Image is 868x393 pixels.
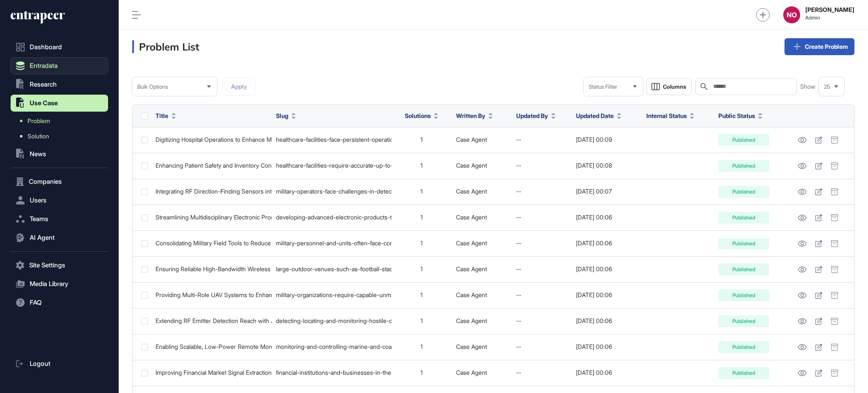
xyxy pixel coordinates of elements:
span: FAQ [30,299,42,306]
span: Problem [28,118,50,124]
span: 25 [824,84,830,90]
a: Create Problem [785,38,854,55]
span: Columns [663,84,686,90]
div: large-outdoor-venues-such-as-football-stadiums-require-reliable-high-bandwidth-transmission-of-vi... [276,266,388,272]
div: Integrating RF Direction-Finding Sensors into Unmanned Vehicles to Enhance Remote Military Situat... [156,188,267,195]
div: healthcare-facilities-require-accurate-up-to-date-labeling-and-information-displays-to-support-sp... [276,162,388,169]
div: Published [718,289,769,301]
button: Written By [456,111,493,120]
div: Published [718,134,769,146]
button: Research [11,76,108,93]
a: Case Agent [456,317,487,324]
span: 1 [420,369,423,376]
div: [DATE] 00:06 [576,369,637,376]
h3: Problem List [132,40,199,53]
span: Teams [30,216,48,222]
span: -- [516,369,521,376]
button: FAQ [11,294,108,311]
button: Teams [11,211,108,227]
span: 1 [420,188,423,195]
span: -- [516,162,521,169]
div: Improving Financial Market Signal Extraction and Real-Time Processing for Better Risk and Trading... [156,369,267,376]
a: Case Agent [456,291,487,298]
a: Solution [15,129,108,144]
a: Case Agent [456,239,487,247]
div: Digitizing Hospital Operations to Enhance Medication Safety and Operational Efficiency [156,136,267,143]
span: Status Filter [589,84,617,90]
span: Use Case [30,100,58,107]
button: Internal Status [646,111,694,120]
span: 1 [420,162,423,169]
button: Media Library [11,275,108,292]
span: Logout [30,360,50,367]
button: Slug [276,111,296,120]
a: Case Agent [456,188,487,195]
div: Consolidating Military Field Tools to Reduce Load and Increase Mission Adaptability [156,240,267,247]
strong: [PERSON_NAME] [805,6,854,13]
div: Published [718,186,769,198]
div: military-organizations-require-capable-unmanned-aerial-systems-to-perform-tasks-such-as-reconnais... [276,292,388,298]
div: Published [718,264,769,275]
span: -- [516,291,521,298]
span: Site Settings [29,262,65,269]
a: Problem [15,113,108,129]
button: Solutions [405,111,438,120]
button: News [11,146,108,163]
span: AI Agent [30,234,55,241]
button: Users [11,192,108,209]
div: Enhancing Patient Safety and Inventory Control with Digital Labeling in Healthcare Environments [156,162,267,169]
div: monitoring-and-controlling-marine-and-coastal-environments-is-challenging-because-sensor-networks... [276,343,388,350]
span: -- [516,343,521,350]
button: Use Case [11,95,108,112]
div: military-operators-face-challenges-in-detecting-and-localizing-radio-frequency-rf-emitters-from-r... [276,188,388,195]
span: -- [516,265,521,272]
div: [DATE] 00:06 [576,343,637,350]
div: healthcare-facilities-face-persistent-operational-inefficiencies-arising-from-reliance-on-paper-l... [276,136,388,143]
div: [DATE] 00:08 [576,162,637,169]
div: Published [718,160,769,172]
div: Published [718,341,769,353]
div: Streamlining Multidisciplinary Electronic Product Development to Accelerate Innovation and Protec... [156,214,267,221]
div: [DATE] 00:06 [576,266,637,272]
span: Entradata [30,62,58,69]
div: [DATE] 00:06 [576,214,637,221]
span: Users [30,197,47,204]
span: Updated Date [576,111,614,120]
div: [DATE] 00:06 [576,317,637,324]
span: 1 [420,213,423,221]
span: News [30,151,46,157]
button: Title [156,111,176,120]
span: -- [516,188,521,195]
span: 1 [420,317,423,324]
div: Published [718,238,769,250]
div: Ensuring Reliable High-Bandwidth Wireless Links for Remote Control of Stadium LED Displays in Cha... [156,266,267,272]
button: AI Agent [11,229,108,246]
span: Show [800,83,815,90]
span: -- [516,213,521,221]
span: Slug [276,111,288,120]
a: Case Agent [456,213,487,221]
button: Updated Date [576,111,621,120]
div: Extending RF Emitter Detection Reach with Aerial Sensing to Improve Defence and Security Monitori... [156,317,267,324]
div: [DATE] 00:06 [576,240,637,247]
span: Research [30,81,57,88]
a: Logout [11,355,108,372]
span: 1 [420,265,423,272]
span: 1 [420,136,423,143]
div: military-personnel-and-units-often-face-constraints-related-to-equipment-carry-weight-logistical-... [276,240,388,247]
a: Case Agent [456,265,487,272]
div: financial-institutions-and-businesses-in-the-banking-and-finance-industries-must-analyze-large-vo... [276,369,388,376]
span: Internal Status [646,111,687,120]
button: Columns [646,78,692,95]
span: Written By [456,111,485,120]
button: Site Settings [11,257,108,274]
button: Public Status [718,111,762,120]
div: Enabling Scalable, Low-Power Remote Monitoring of Harsh Marine Environments for Real-Time Situati... [156,343,267,350]
span: 1 [420,239,423,247]
span: Solutions [405,111,431,120]
a: Dashboard [11,39,108,56]
button: NO [783,6,800,23]
span: Companies [29,178,62,185]
div: Published [718,367,769,379]
span: 1 [420,291,423,298]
